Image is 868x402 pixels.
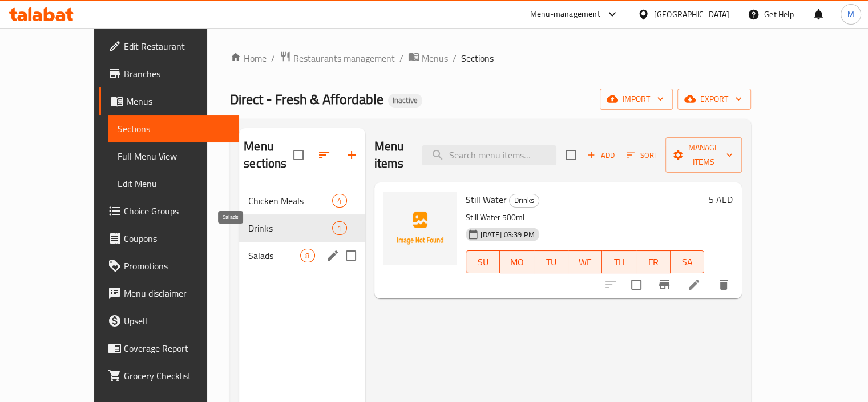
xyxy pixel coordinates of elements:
[602,250,636,273] button: TH
[301,250,314,261] span: 8
[99,252,239,280] a: Promotions
[300,249,314,262] div: items
[239,242,365,269] div: Salads8edit
[239,187,365,214] div: Chicken Meals4
[383,192,457,265] img: Still Water
[471,254,496,270] span: SU
[559,143,583,167] span: Select section
[609,92,664,106] span: import
[453,51,457,65] li: /
[671,250,705,273] button: SA
[230,86,383,112] span: Direct - Fresh & Affordable
[333,223,346,234] span: 1
[675,141,733,169] span: Manage items
[124,67,230,81] span: Branches
[286,143,310,167] span: Select all sections
[271,51,275,65] li: /
[124,286,230,300] span: Menu disclaimer
[248,194,332,208] span: Chicken Meals
[466,210,705,225] p: Still Water 500ml
[461,51,494,65] span: Sections
[99,335,239,362] a: Coverage Report
[124,314,230,328] span: Upsell
[709,192,733,208] h6: 5 AED
[624,273,648,297] span: Select to update
[124,259,230,273] span: Promotions
[530,7,600,21] div: Menu-management
[99,33,239,60] a: Edit Restaurant
[500,250,534,273] button: MO
[108,170,239,197] a: Edit Menu
[332,194,346,208] div: items
[374,138,409,172] h2: Menu items
[248,221,332,235] span: Drinks
[568,250,603,273] button: WE
[99,87,239,115] a: Menus
[586,149,616,162] span: Add
[248,249,300,262] span: Salads
[509,194,539,208] div: Drinks
[280,51,395,66] a: Restaurants management
[124,341,230,355] span: Coverage Report
[293,51,395,65] span: Restaurants management
[124,204,230,218] span: Choice Groups
[476,229,539,240] span: [DATE] 03:39 PM
[627,149,658,162] span: Sort
[687,92,742,106] span: export
[338,141,365,169] button: Add section
[230,51,751,66] nav: breadcrumb
[677,89,751,110] button: export
[534,250,568,273] button: TU
[539,254,564,270] span: TU
[675,254,700,270] span: SA
[619,146,665,164] span: Sort items
[624,146,661,164] button: Sort
[573,254,598,270] span: WE
[583,146,619,164] span: Add item
[99,60,239,87] a: Branches
[654,8,729,21] div: [GEOGRAPHIC_DATA]
[466,250,500,273] button: SU
[124,232,230,245] span: Coupons
[126,94,230,108] span: Menus
[399,51,403,65] li: /
[422,145,556,165] input: search
[504,254,530,270] span: MO
[408,51,448,66] a: Menus
[583,146,619,164] button: Add
[239,182,365,274] nav: Menu sections
[332,221,346,235] div: items
[118,122,230,136] span: Sections
[239,214,365,242] div: Drinks1
[333,196,346,206] span: 4
[124,39,230,53] span: Edit Restaurant
[108,115,239,142] a: Sections
[710,271,737,298] button: delete
[600,89,673,110] button: import
[651,271,678,298] button: Branch-specific-item
[607,254,632,270] span: TH
[665,137,742,173] button: Manage items
[687,278,701,292] a: Edit menu item
[230,51,267,65] a: Home
[388,94,422,108] div: Inactive
[310,141,338,169] span: Sort sections
[244,138,293,172] h2: Menu sections
[99,225,239,252] a: Coupons
[641,254,666,270] span: FR
[422,51,448,65] span: Menus
[99,280,239,307] a: Menu disclaimer
[510,194,539,207] span: Drinks
[118,177,230,190] span: Edit Menu
[99,362,239,389] a: Grocery Checklist
[124,369,230,383] span: Grocery Checklist
[466,191,507,208] span: Still Water
[99,307,239,335] a: Upsell
[118,149,230,163] span: Full Menu View
[636,250,671,273] button: FR
[388,95,422,105] span: Inactive
[108,142,239,170] a: Full Menu View
[847,8,854,21] span: M
[324,247,341,264] button: edit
